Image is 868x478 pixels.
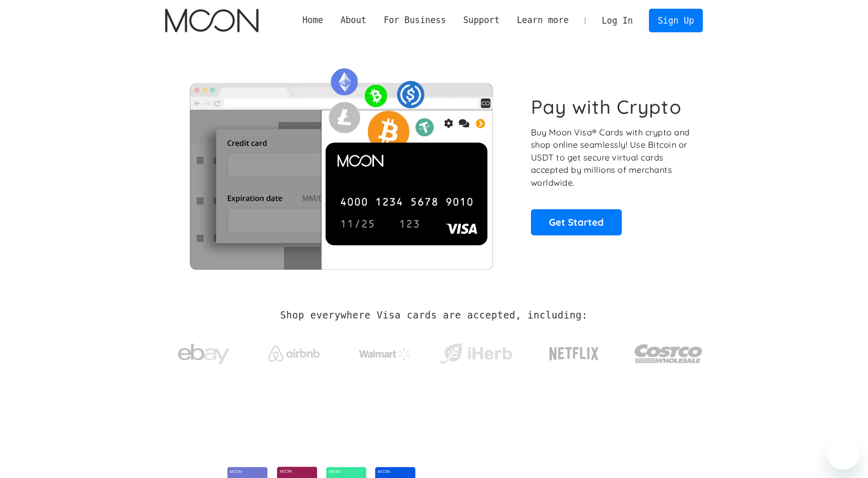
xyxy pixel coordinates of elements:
[165,9,258,32] img: Moon Logo
[634,324,703,378] a: Costco
[649,9,702,32] a: Sign Up
[593,9,641,32] a: Log In
[455,14,508,27] div: Support
[517,14,568,27] div: Learn more
[531,95,682,118] h1: Pay with Crypto
[165,9,258,32] a: home
[359,348,410,360] img: Walmart
[827,437,860,470] iframe: Bouton de lancement de la fenêtre de messagerie
[256,335,332,367] a: Airbnb
[548,341,600,367] img: Netflix
[332,14,375,27] div: About
[280,310,587,321] h2: Shop everywhere Visa cards are accepted, including:
[268,346,320,362] img: Airbnb
[528,331,620,372] a: Netflix
[165,61,517,269] img: Moon Cards let you spend your crypto anywhere Visa is accepted.
[347,337,423,365] a: Walmart
[384,14,446,27] div: For Business
[438,330,514,372] a: iHerb
[463,14,500,27] div: Support
[341,14,367,27] div: About
[294,14,332,27] a: Home
[165,328,242,375] a: ebay
[508,14,578,27] div: Learn more
[375,14,455,27] div: For Business
[438,341,514,367] img: iHerb
[178,338,229,370] img: ebay
[634,334,703,373] img: Costco
[531,209,622,235] a: Get Started
[531,126,692,189] p: Buy Moon Visa® Cards with crypto and shop online seamlessly! Use Bitcoin or USDT to get secure vi...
